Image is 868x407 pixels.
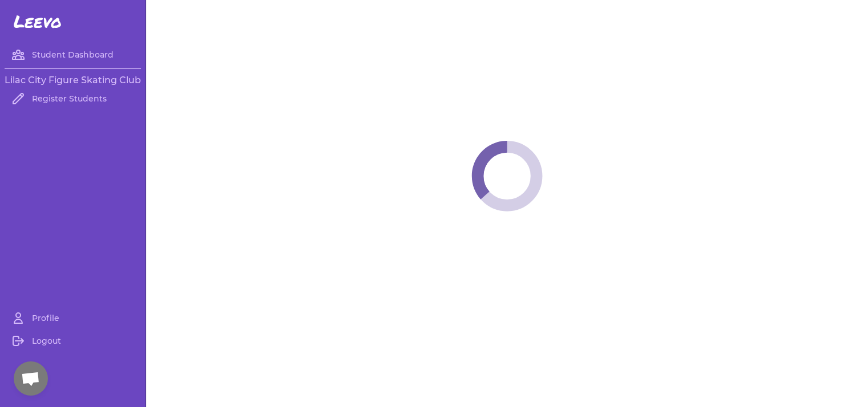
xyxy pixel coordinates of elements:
span: Leevo [14,11,62,32]
h3: Lilac City Figure Skating Club [5,74,141,87]
a: Register Students [5,87,141,110]
div: Open chat [14,361,48,396]
a: Student Dashboard [5,43,141,66]
a: Profile [5,307,141,329]
a: Logout [5,329,141,352]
